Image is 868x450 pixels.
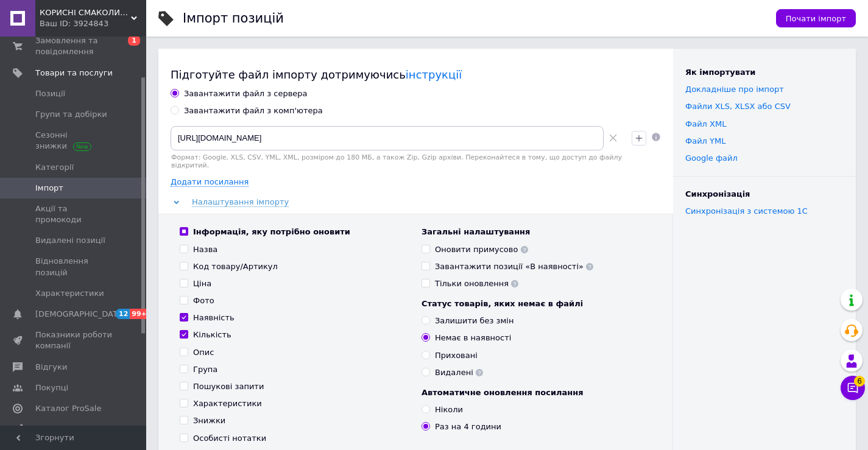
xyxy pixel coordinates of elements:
span: КОРИСНІ СМАКОЛИКИ [40,7,131,18]
h1: Імпорт позицій [183,11,284,26]
div: Оновити примусово [435,244,528,255]
span: Налаштування імпорту [192,197,289,207]
div: Статус товарів, яких немає в файлі [422,298,651,309]
div: Тільки оновлення [435,278,518,289]
span: Імпорт [35,183,63,194]
a: Google файл [685,153,738,163]
span: Відгуки [35,362,67,373]
div: Приховані [435,350,478,361]
span: Товари та послуги [35,68,113,79]
div: Опис [193,347,214,358]
span: Почати імпорт [786,14,846,23]
div: Залишити без змін [435,315,513,326]
div: Підготуйте файл імпорту дотримуючись [171,67,661,82]
span: [DEMOGRAPHIC_DATA] [35,309,125,320]
div: Група [193,364,217,375]
a: Файли ХLS, XLSX або CSV [685,102,791,111]
div: Пошукові запити [193,381,264,392]
span: Категорії [35,162,74,173]
div: Формат: Google, XLS, CSV, YML, XML, розміром до 180 МБ, а також Zip, Gzip архіви. Переконайтеся в... [171,153,622,169]
span: Каталог ProSale [35,403,101,414]
div: Як імпортувати [685,67,844,78]
div: Раз на 4 години [435,421,501,432]
span: Покупці [35,382,68,393]
span: Аналітика [35,424,77,435]
div: Ваш ID: 3924843 [40,18,146,29]
div: Кількість [193,329,231,340]
div: Знижки [193,415,225,426]
button: Почати імпорт [776,9,856,27]
span: 1 [128,35,140,46]
span: 12 [116,309,130,319]
span: Відновлення позицій [35,256,113,278]
div: Інформація, яку потрібно оновити [193,227,350,237]
div: Ціна [193,278,211,289]
span: Акції та промокоди [35,203,113,225]
span: Групи та добірки [35,109,107,120]
div: Код товару/Артикул [193,261,278,272]
div: Автоматичне оновлення посилання [422,387,651,398]
div: Ніколи [435,404,463,415]
div: Загальні налаштування [422,227,651,237]
div: Видалені [435,367,483,378]
span: 99+ [130,309,150,319]
div: Синхронізація [685,189,844,200]
span: Додати посилання [171,177,249,187]
a: Докладніше про імпорт [685,85,784,94]
div: Завантажити файл з сервера [184,88,308,99]
div: Фото [193,295,214,306]
div: Характеристики [193,398,262,409]
span: Сезонні знижки [35,130,113,152]
div: Наявність [193,312,235,323]
div: Завантажити позиції «В наявності» [435,261,593,272]
span: Показники роботи компанії [35,329,113,351]
div: Немає в наявності [435,332,511,343]
a: інструкції [406,68,462,81]
button: Чат з покупцем6 [841,376,865,400]
a: Синхронізація з системою 1С [685,206,808,216]
div: Особисті нотатки [193,433,266,444]
div: Завантажити файл з комп'ютера [184,105,323,116]
span: Характеристики [35,288,104,299]
span: 6 [854,376,865,387]
span: Замовлення та повідомлення [35,35,113,57]
div: Назва [193,244,217,255]
a: Файл YML [685,136,725,146]
span: Позиції [35,88,65,99]
span: Видалені позиції [35,235,105,246]
input: Вкажіть посилання [171,126,604,150]
a: Файл XML [685,119,726,128]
